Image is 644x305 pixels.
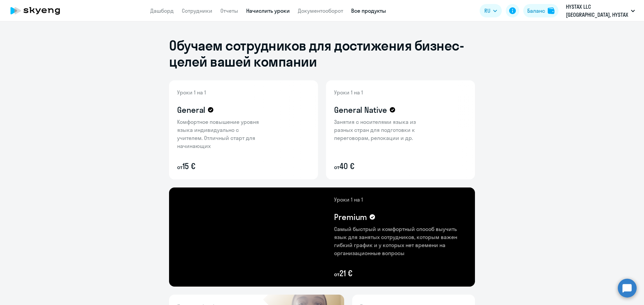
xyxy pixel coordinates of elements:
p: 15 € [177,161,264,171]
small: от [177,164,182,170]
a: Все продукты [351,7,386,14]
a: Документооборот [298,7,343,14]
span: RU [484,7,490,15]
a: Дашборд [150,7,174,14]
img: general-content-bg.png [169,80,270,179]
a: Начислить уроки [246,7,290,14]
p: Комфортное повышение уровня языка индивидуально с учителем. Отличный старт для начинающих [177,118,264,150]
img: premium-content-bg.png [241,187,475,287]
h4: Premium [334,212,367,222]
p: 21 € [334,268,467,279]
p: Занятия с носителями языка из разных стран для подготовки к переговорам, релокации и др. [334,118,421,142]
p: Самый быстрый и комфортный способ выучить язык для занятых сотрудников, которым важен гибкий граф... [334,225,467,257]
p: Уроки 1 на 1 [334,196,467,204]
button: HYSTAX LLC [GEOGRAPHIC_DATA], HYSTAX LLC [562,3,638,19]
p: Уроки 1 на 1 [334,88,421,96]
img: general-native-content-bg.png [326,80,432,179]
div: Баланс [527,7,545,15]
h4: General Native [334,104,387,115]
small: от [334,164,339,170]
a: Отчеты [220,7,238,14]
button: RU [480,4,502,17]
button: Балансbalance [523,4,558,17]
small: от [334,271,339,278]
h4: General [177,104,205,115]
p: HYSTAX LLC [GEOGRAPHIC_DATA], HYSTAX LLC [566,3,628,19]
h1: Обучаем сотрудников для достижения бизнес-целей вашей компании [169,37,475,70]
img: balance [548,7,554,14]
p: Уроки 1 на 1 [177,88,264,96]
p: 40 € [334,161,421,171]
a: Сотрудники [182,7,212,14]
